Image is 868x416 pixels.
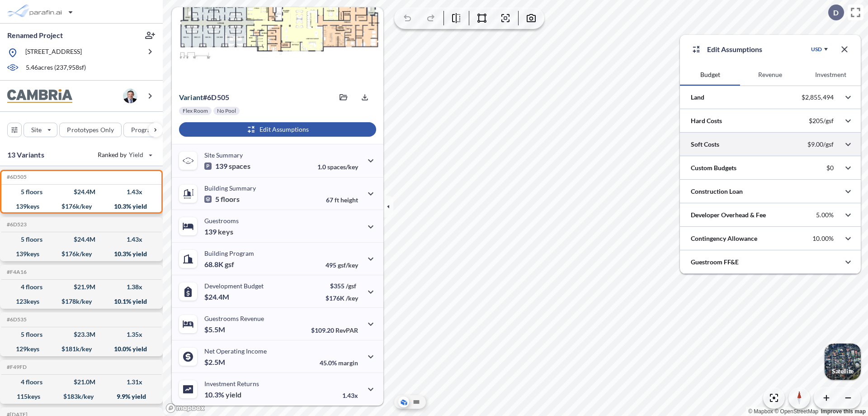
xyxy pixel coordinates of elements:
span: /key [346,294,358,302]
span: floors [221,195,240,204]
div: USD [811,46,822,53]
p: Site Summary [204,151,243,159]
button: Program [123,123,172,137]
p: Prototypes Only [67,125,114,134]
p: Development Budget [204,282,264,290]
p: Program [131,125,156,134]
p: 139 [204,162,250,171]
a: Mapbox [748,408,773,415]
span: Yield [129,150,144,159]
span: gsf [225,260,234,269]
button: Aerial View [398,397,409,407]
p: Construction Loan [691,187,743,196]
p: $205/gsf [809,117,834,125]
button: Budget [680,64,740,86]
span: /gsf [346,282,356,290]
p: 68.8K [204,260,234,269]
h5: Click to copy the code [5,269,27,275]
img: user logo [123,89,137,103]
button: Investment [801,64,861,86]
p: Flex Room [183,107,208,115]
p: D [833,9,839,17]
p: 5.00% [816,211,834,219]
span: gsf/key [338,261,358,269]
p: $5.5M [204,325,226,334]
span: yield [226,390,241,399]
span: keys [218,227,233,236]
p: 5 [204,195,240,204]
span: spaces [229,162,250,171]
span: height [340,196,358,204]
p: 10.00% [812,234,834,243]
p: 1.0 [317,163,358,171]
p: Renamed Project [7,30,63,40]
p: Hard Costs [691,116,722,125]
span: spaces/key [327,163,358,171]
p: Contingency Allowance [691,234,757,243]
h5: Click to copy the code [5,364,27,370]
button: Site Plan [411,397,422,407]
h5: Click to copy the code [5,316,27,323]
p: Custom Budgets [691,163,736,172]
p: No Pool [217,107,236,115]
a: Improve this map [821,408,866,415]
p: 139 [204,227,233,236]
button: Site [24,123,57,137]
span: ft [335,196,339,204]
p: Guestrooms [204,217,239,225]
p: $176K [325,294,358,302]
a: OpenStreetMap [774,408,818,415]
p: Building Summary [204,184,256,192]
button: Edit Assumptions [179,122,376,137]
p: 10.3% [204,390,241,399]
p: 67 [326,196,358,204]
p: Satellite [832,368,854,375]
p: Site [31,125,42,134]
h5: Click to copy the code [5,221,27,228]
img: BrandImage [7,89,72,103]
button: Ranked by Yield [90,148,158,162]
span: RevPAR [335,326,358,334]
p: 5.46 acres ( 237,958 sf) [26,63,86,73]
p: # 6d505 [179,93,229,102]
p: Developer Overhead & Fee [691,210,766,220]
p: Building Program [204,249,254,257]
h5: Click to copy the code [5,174,27,180]
span: margin [338,359,358,367]
p: Edit Assumptions [707,44,762,55]
p: Guestrooms Revenue [204,315,264,322]
p: 45.0% [320,359,358,367]
p: 1.43x [342,392,358,399]
p: $109.20 [311,326,358,334]
p: $2,855,494 [802,93,834,101]
p: 13 Variants [7,149,44,160]
button: Prototypes Only [59,123,122,137]
button: Switcher ImageSatellite [825,344,861,380]
p: Net Operating Income [204,347,267,355]
a: Mapbox homepage [165,403,205,413]
p: $2.5M [204,358,226,367]
p: Investment Returns [204,380,259,387]
span: Variant [179,93,203,101]
p: 495 [325,261,358,269]
img: Switcher Image [825,344,861,380]
p: $355 [325,282,358,290]
p: [STREET_ADDRESS] [25,47,82,58]
p: Land [691,93,704,102]
p: $0 [826,164,834,172]
p: Guestroom FF&E [691,258,739,267]
button: Revenue [740,64,800,86]
p: $24.4M [204,292,231,301]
